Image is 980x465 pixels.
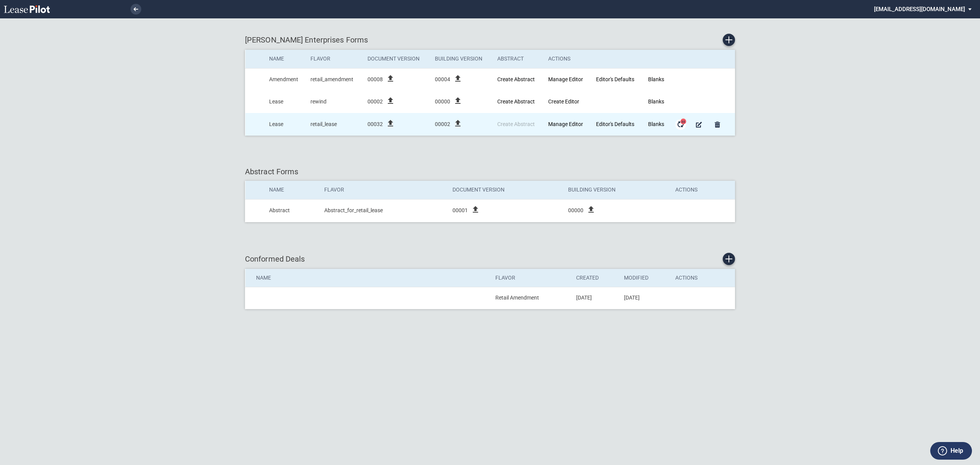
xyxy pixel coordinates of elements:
[548,98,579,105] a: Create Editor
[305,113,362,136] td: retail_lease
[367,121,383,128] span: 00032
[386,78,395,84] label: file_upload
[568,207,583,214] span: 00000
[452,207,468,214] span: 00001
[245,269,490,287] th: Name
[264,181,319,199] th: Name
[319,199,447,222] td: Abstract_for_retail_lease
[712,119,723,130] a: Delete Form
[619,287,670,309] td: [DATE]
[367,98,383,106] span: 00002
[648,76,664,82] a: Blanks
[694,120,704,129] md-icon: Manage Form
[471,209,480,215] label: file_upload
[723,34,735,46] a: Create new Form
[648,121,664,127] a: Blanks
[319,181,447,199] th: Flavor
[586,209,596,215] label: file_upload
[471,205,480,214] i: file_upload
[453,96,462,105] i: file_upload
[386,123,395,129] label: file_upload
[245,34,735,46] div: [PERSON_NAME] Enterprises Forms
[435,76,450,84] span: 00004
[648,98,664,105] a: Blanks
[430,50,492,68] th: Building Version
[245,91,735,113] tr: Created At: 2025-01-09T23:05:55+05:30; Updated At: 2025-01-09T23:09:35+05:30
[367,76,383,84] span: 00008
[264,91,305,113] td: Lease
[453,74,462,83] i: file_upload
[453,123,462,129] label: file_upload
[676,120,685,129] md-icon: Form Updates
[264,50,305,68] th: Name
[386,119,395,128] i: file_upload
[490,287,571,309] td: Retail Amendment
[571,287,619,309] td: [DATE]
[305,50,362,68] th: Flavor
[264,113,305,136] td: Lease
[386,74,395,83] i: file_upload
[596,121,634,127] a: Editor's Defaults
[245,68,735,91] tr: Created At: 2024-09-19T15:14:21+05:30; Updated At: 2024-09-19T15:15:56+05:30
[435,121,450,128] span: 00002
[675,119,686,130] a: Form Updates 88
[245,253,735,265] div: Conformed Deals
[435,98,450,106] span: 00000
[386,100,395,106] label: file_upload
[264,68,305,91] td: Amendment
[681,119,686,124] span: 88
[713,120,722,129] md-icon: Delete Form
[543,50,591,68] th: Actions
[305,68,362,91] td: retail_amendment
[264,199,319,222] td: Abstract
[453,100,462,106] label: file_upload
[497,98,535,105] a: Create new Abstract
[497,76,535,82] a: Create new Abstract
[563,181,670,199] th: Building Version
[492,50,543,68] th: Abstract
[548,76,583,82] a: Manage Editor
[930,442,972,460] button: Help
[571,269,619,287] th: Created
[596,76,634,82] a: Editor's Defaults
[619,269,670,287] th: Modified
[245,166,735,177] div: Abstract Forms
[453,119,462,128] i: file_upload
[386,96,395,105] i: file_upload
[723,253,735,265] a: Create new conformed deal
[951,446,963,456] label: Help
[548,121,583,127] a: Manage Editor
[447,181,563,199] th: Document Version
[490,269,571,287] th: Flavor
[670,181,735,199] th: Actions
[453,78,462,84] label: file_upload
[694,119,704,130] a: Manage Form
[362,50,430,68] th: Document Version
[670,269,735,287] th: Actions
[245,113,735,136] tr: Created At: 2025-06-19T15:45:57+05:30; Updated At: 2025-08-27T19:57:57+05:30
[586,205,596,214] i: file_upload
[305,91,362,113] td: rewind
